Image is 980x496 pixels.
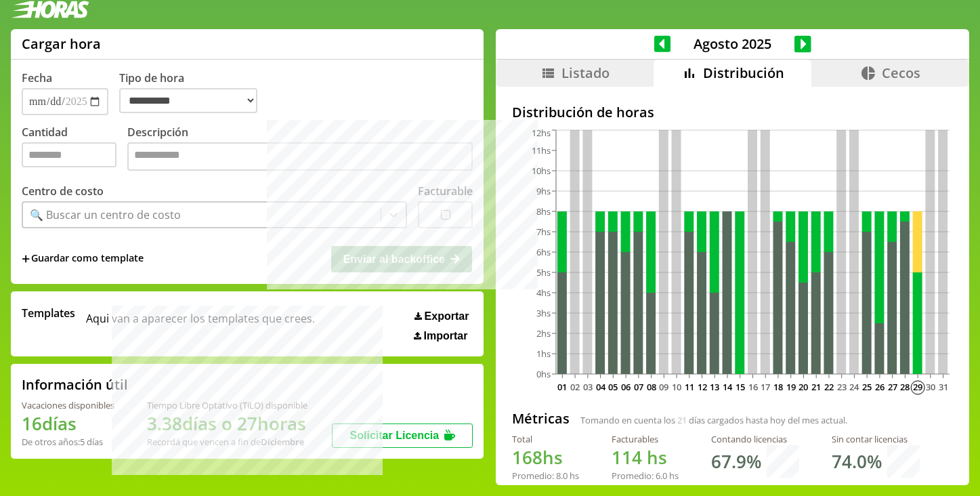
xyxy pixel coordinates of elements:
[512,103,953,121] h2: Distribución de horas
[425,310,469,323] span: Exportar
[30,207,181,222] div: 🔍 Buscar un centro de costo
[22,306,75,321] span: Templates
[596,381,606,393] text: 04
[580,414,847,426] span: Tomando en cuenta los días cargados hasta hoy del mes actual.
[711,449,761,474] h1: 67.9 %
[119,70,268,115] label: Tipo de hora
[711,433,799,445] div: Contando licencias
[875,381,885,393] text: 26
[556,470,568,482] span: 8.0
[127,125,473,174] label: Descripción
[786,381,796,393] text: 19
[926,381,935,393] text: 30
[849,381,859,393] text: 24
[723,381,733,393] text: 14
[824,381,834,393] text: 22
[612,445,642,470] span: 114
[536,307,551,319] tspan: 3hs
[888,381,897,393] text: 27
[532,127,551,139] tspan: 12hs
[557,381,567,393] text: 01
[127,142,473,171] textarea: Descripción
[418,184,473,199] label: Facturable
[882,64,920,82] span: Cecos
[410,310,473,323] button: Exportar
[11,1,89,18] img: logotipo
[536,287,551,299] tspan: 4hs
[22,411,114,436] h1: 16 días
[583,381,593,393] text: 03
[512,445,579,470] h1: hs
[798,381,808,393] text: 20
[512,433,579,445] div: Total
[536,266,551,278] tspan: 5hs
[832,433,920,445] div: Sin contar licencias
[761,381,770,393] text: 17
[536,226,551,238] tspan: 7hs
[22,375,128,394] h2: Información útil
[536,205,551,218] tspan: 8hs
[350,430,440,441] span: Solicitar Licencia
[612,445,679,470] h1: hs
[22,35,101,53] h1: Cargar hora
[22,251,144,266] span: +Guardar como template
[261,436,304,448] b: Diciembre
[698,381,707,393] text: 12
[862,381,872,393] text: 25
[536,246,551,258] tspan: 6hs
[22,70,52,85] label: Fecha
[532,165,551,177] tspan: 10hs
[512,445,542,470] span: 168
[22,251,30,266] span: +
[22,184,104,199] label: Centro de costo
[703,64,784,82] span: Distribución
[332,423,473,448] button: Solicitar Licencia
[939,381,948,393] text: 31
[677,414,687,426] span: 21
[424,330,468,342] span: Importar
[656,470,667,482] span: 6.0
[147,436,307,448] div: Recordá que vencen a fin de
[147,411,307,436] h1: 3.38 días o 27 horas
[86,306,315,342] span: Aqui van a aparecer los templates que crees.
[119,88,257,113] select: Tipo de hora
[811,381,821,393] text: 21
[512,470,579,482] div: Promedio: hs
[913,381,922,393] text: 29
[532,144,551,157] tspan: 11hs
[608,381,618,393] text: 05
[736,381,745,393] text: 15
[22,399,114,411] div: Vacaciones disponibles
[512,409,570,428] h2: Métricas
[685,381,694,393] text: 11
[900,381,910,393] text: 28
[710,381,719,393] text: 13
[621,381,631,393] text: 06
[536,348,551,360] tspan: 1hs
[832,449,882,474] h1: 74.0 %
[647,381,656,393] text: 08
[22,142,116,167] input: Cantidad
[147,399,307,411] div: Tiempo Libre Optativo (TiLO) disponible
[773,381,783,393] text: 18
[561,64,610,82] span: Listado
[634,381,643,393] text: 07
[612,433,679,445] div: Facturables
[22,436,114,448] div: De otros años: 5 días
[670,35,794,53] span: Agosto 2025
[659,381,668,393] text: 09
[570,381,580,393] text: 02
[536,368,551,380] tspan: 0hs
[536,327,551,339] tspan: 2hs
[672,381,681,393] text: 10
[22,125,127,174] label: Cantidad
[612,470,679,482] div: Promedio: hs
[536,185,551,197] tspan: 9hs
[837,381,847,393] text: 23
[748,381,758,393] text: 16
